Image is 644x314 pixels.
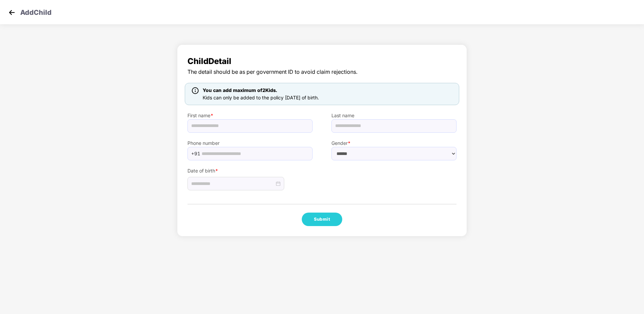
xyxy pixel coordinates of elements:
label: Last name [331,112,457,119]
img: svg+xml;base64,PHN2ZyB4bWxucz0iaHR0cDovL3d3dy53My5vcmcvMjAwMC9zdmciIHdpZHRoPSIzMCIgaGVpZ2h0PSIzMC... [7,7,17,18]
label: Date of birth [187,167,313,175]
span: +91 [191,149,200,159]
p: Add Child [20,7,52,15]
img: icon [192,87,199,94]
label: First name [187,112,313,119]
span: Child Detail [187,55,457,68]
span: You can add maximum of 2 Kids. [203,87,277,93]
label: Phone number [187,139,313,147]
span: The detail should be as per government ID to avoid claim rejections. [187,68,457,76]
label: Gender [331,139,457,147]
span: Kids can only be added to the policy [DATE] of birth. [203,95,319,100]
button: Submit [302,213,342,226]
